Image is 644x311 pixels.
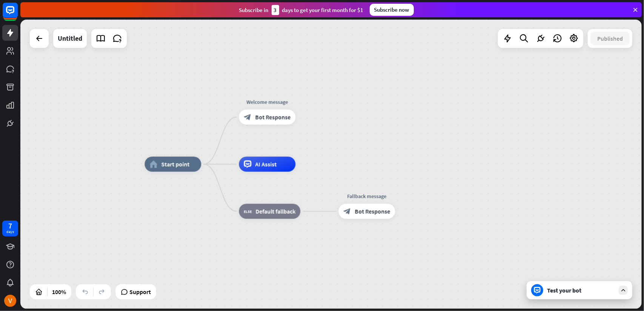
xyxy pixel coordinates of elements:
[6,229,14,234] div: days
[58,29,82,48] div: Untitled
[343,208,351,215] i: block_bot_response
[149,161,157,168] i: home_2
[233,98,301,106] div: Welcome message
[255,113,290,121] span: Bot Response
[333,193,401,200] div: Fallback message
[370,4,414,16] div: Subscribe now
[244,113,251,121] i: block_bot_response
[239,5,364,15] div: Subscribe in days to get your first month for $1
[8,222,12,229] div: 7
[547,286,615,294] div: Test your bot
[244,208,252,215] i: block_fallback
[255,161,277,168] span: AI Assist
[129,286,151,298] span: Support
[2,221,18,236] a: 7 days
[272,5,279,15] div: 3
[355,208,390,215] span: Bot Response
[590,32,630,45] button: Published
[6,3,29,26] button: Open LiveChat chat widget
[50,286,68,298] div: 100%
[255,208,295,215] span: Default fallback
[161,161,189,168] span: Start point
